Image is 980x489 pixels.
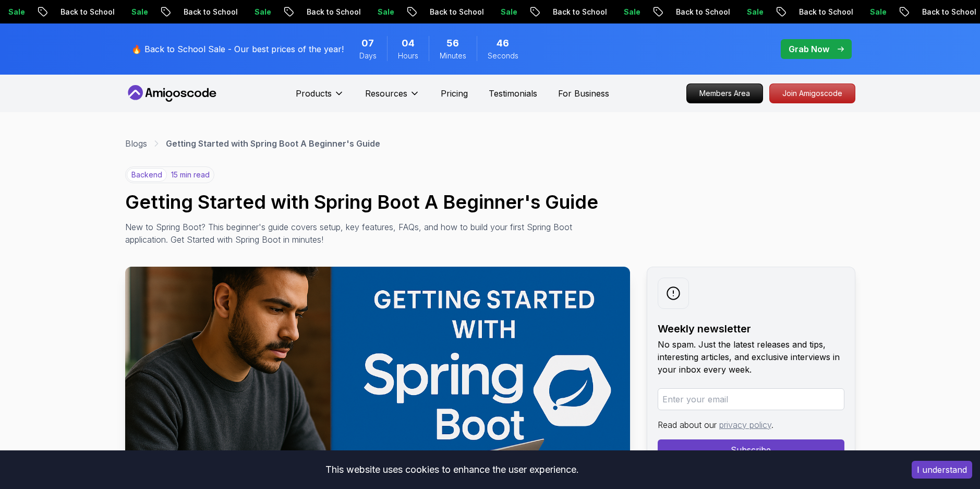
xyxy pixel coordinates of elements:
span: Seconds [488,51,518,61]
span: 7 Days [361,36,374,51]
p: Back to School [174,7,245,17]
p: Grab Now [789,43,829,55]
span: 56 Minutes [446,36,459,51]
a: Blogs [125,137,147,150]
p: Sale [245,7,279,17]
p: No spam. Just the latest releases and tips, interesting articles, and exclusive interviews in you... [658,338,844,376]
p: Sale [122,7,155,17]
p: Back to School [667,7,737,17]
button: Resources [365,87,420,108]
p: Back to School [420,7,491,17]
a: Pricing [441,87,468,100]
a: Join Amigoscode [769,84,855,103]
p: Join Amigoscode [770,84,855,103]
p: New to Spring Boot? This beginner's guide covers setup, key features, FAQs, and how to build your... [125,221,592,246]
h1: Getting Started with Spring Boot A Beginner's Guide [125,192,855,212]
p: Products [296,87,332,100]
p: Sale [737,7,771,17]
span: Hours [398,51,418,61]
p: backend [127,168,167,182]
h2: Weekly newsletter [658,321,844,336]
span: 4 Hours [402,36,415,51]
p: Sale [861,7,894,17]
button: Accept cookies [912,461,972,479]
a: For Business [558,87,609,100]
p: Getting Started with Spring Boot A Beginner's Guide [166,137,380,150]
span: Days [359,51,377,61]
p: Back to School [51,7,122,17]
a: privacy policy [719,420,771,430]
p: Resources [365,87,407,100]
p: 15 min read [171,170,210,180]
p: Back to School [297,7,368,17]
span: 46 Seconds [497,36,509,51]
button: Products [296,87,344,108]
p: Back to School [790,7,861,17]
p: Back to School [543,7,614,17]
span: Minutes [440,51,466,61]
a: Members Area [686,84,763,103]
p: Members Area [687,84,763,103]
p: 🔥 Back to School Sale - Our best prices of the year! [131,43,344,55]
input: Enter your email [658,388,844,410]
p: Sale [614,7,648,17]
p: Sale [368,7,402,17]
p: Read about our . [658,419,844,431]
div: This website uses cookies to enhance the user experience. [8,458,896,481]
p: Sale [491,7,525,17]
button: Subscribe [658,439,844,460]
a: Testimonials [489,87,537,100]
